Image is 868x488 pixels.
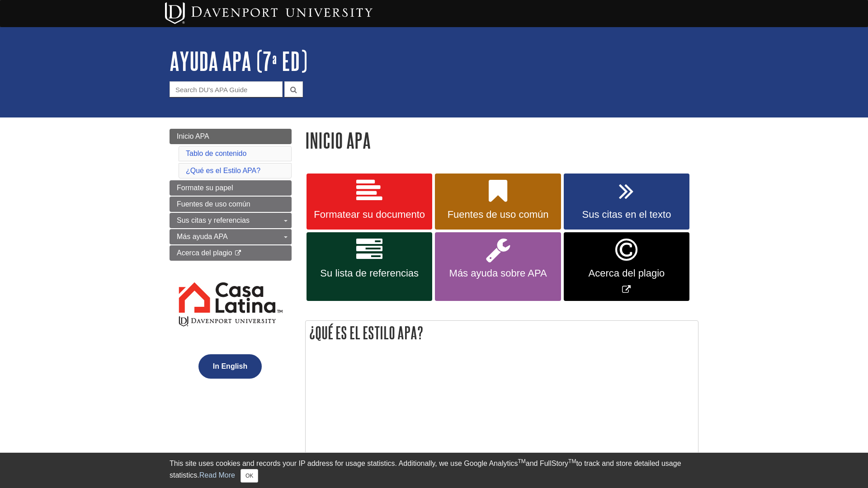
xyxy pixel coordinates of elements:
[435,174,561,230] a: Fuentes de uso común
[313,267,425,279] span: Su lista de referencias
[170,458,698,483] div: This site uses cookies and records your IP address for usage statistics. Additionally, we use Goo...
[170,47,307,75] a: AYUDA APA (7ª ED)
[305,129,698,152] h1: Inicio APA
[564,174,689,230] a: Sus citas en el texto
[177,132,209,140] span: Inicio APA
[241,469,258,483] button: Close
[186,150,246,157] a: Tablo de contenido
[170,197,292,212] a: Fuentes de uso común
[571,267,683,279] span: Acerca del plagio
[442,267,554,279] span: Más ayuda sobre APA
[198,354,262,379] button: In English
[199,471,235,479] a: Read More
[177,216,250,224] span: Sus citas y referencias
[170,129,292,144] a: Inicio APA
[177,184,233,192] span: Formate su papel
[234,250,242,256] i: This link opens in a new window
[170,129,292,394] div: Guide Page Menu
[177,200,250,208] span: Fuentes de uso común
[165,2,373,24] img: Davenport University
[306,321,698,345] h2: ¿Qué es el Estilo APA?
[170,180,292,196] a: Formate su papel
[518,458,525,465] sup: TM
[307,232,432,301] a: Su lista de referencias
[307,174,432,230] a: Formatear su documento
[571,209,683,221] span: Sus citas en el texto
[435,232,561,301] a: Más ayuda sobre APA
[186,167,260,174] a: ¿Qué es el Estilo APA?
[564,232,689,301] a: Link opens in new window
[177,249,232,257] span: Acerca del plagio
[442,209,554,221] span: Fuentes de uso común
[170,213,292,228] a: Sus citas y referencias
[568,458,576,465] sup: TM
[170,245,292,261] a: Acerca del plagio
[196,362,264,370] a: In English
[313,209,425,221] span: Formatear su documento
[170,229,292,244] a: Más ayuda APA
[177,233,228,240] span: Más ayuda APA
[170,81,283,97] input: Search DU's APA Guide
